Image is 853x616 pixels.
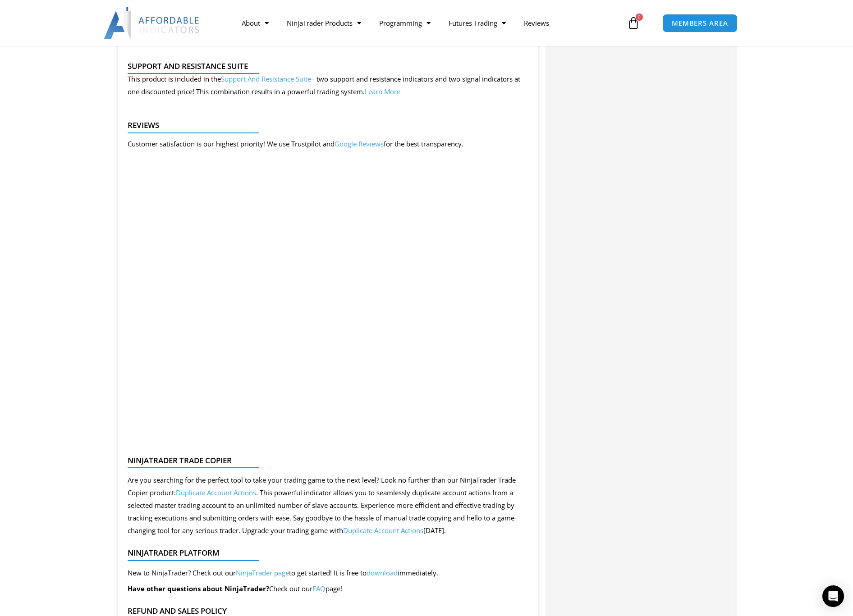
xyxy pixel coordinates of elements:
[233,13,278,33] a: About
[128,584,269,593] b: Have other questions about NinjaTrader?
[672,20,728,27] span: MEMBERS AREA
[367,568,398,577] a: download
[370,13,440,33] a: Programming
[343,526,423,535] a: Duplicate Account Actions
[662,14,738,32] a: MEMBERS AREA
[221,74,311,83] a: Support And Resistance Suite
[365,87,400,96] a: Learn More
[335,139,384,148] a: Google Reviews
[515,13,558,33] a: Reviews
[176,488,256,497] a: Duplicate Account Actions
[128,607,521,616] h4: Refund and Sales Policy
[614,10,653,36] a: 0
[128,456,521,465] h4: NinjaTrader Trade Copier
[128,155,521,448] iframe: Customer reviews powered by Trustpilot
[822,585,844,607] div: Open Intercom Messenger
[312,584,326,593] a: FAQ
[128,73,521,98] p: This product is included in the – two support and resistance indicators and two signal indicators...
[128,548,521,557] h4: NinjaTrader Platform
[128,138,463,151] p: Customer satisfaction is our highest priority! We use Trustpilot and for the best transparency.
[128,62,521,71] h4: Support and Resistance Suite
[128,583,438,595] p: Check out our page!
[236,568,289,577] a: NinjaTrader page
[104,7,201,39] img: LogoAI | Affordable Indicators – NinjaTrader
[128,121,521,130] h4: Reviews
[636,14,643,21] span: 0
[128,474,521,537] div: Are you searching for the perfect tool to take your trading game to the next level? Look no furth...
[278,13,370,33] a: NinjaTrader Products
[440,13,515,33] a: Futures Trading
[233,13,625,33] nav: Menu
[128,567,438,579] p: New to NinjaTrader? Check out our to get started! It is free to immediately.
